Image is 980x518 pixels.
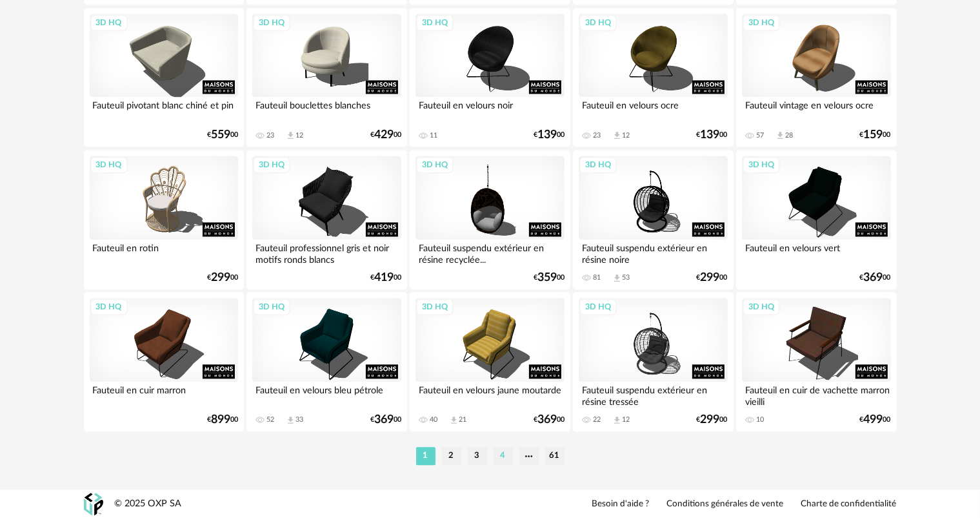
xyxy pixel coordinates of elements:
a: 3D HQ Fauteuil pivotant blanc chiné et pin €55900 [84,8,244,147]
li: 3 [468,447,487,465]
a: 3D HQ Fauteuil suspendu extérieur en résine noire 81 Download icon 53 €29900 [573,150,733,289]
span: Download icon [286,130,295,140]
div: 12 [622,131,630,140]
div: 22 [593,415,601,424]
div: 21 [459,415,466,424]
a: Conditions générales de vente [667,499,784,510]
div: 11 [430,131,437,140]
span: 419 [374,273,394,282]
div: 3D HQ [579,298,617,315]
div: 12 [295,131,303,140]
div: 3D HQ [579,156,617,173]
div: € 00 [370,415,401,424]
a: 3D HQ Fauteuil en velours ocre 23 Download icon 12 €13900 [573,8,733,147]
div: € 00 [370,130,401,140]
span: 299 [211,273,230,282]
a: 3D HQ Fauteuil en cuir de vachette marron vieilli 10 €49900 [736,292,896,431]
span: 299 [701,415,720,424]
div: Fauteuil en velours ocre [579,97,727,123]
div: 3D HQ [416,156,454,173]
div: 23 [593,131,601,140]
li: 2 [442,447,461,465]
div: Fauteuil pivotant blanc chiné et pin [90,97,238,123]
div: 3D HQ [743,14,780,31]
div: Fauteuil professionnel gris et noir motifs ronds blancs [252,240,401,265]
span: Download icon [612,415,622,425]
span: 139 [537,130,557,140]
a: 3D HQ Fauteuil suspendu extérieur en résine recyclée... €35900 [410,150,570,289]
div: € 00 [534,273,565,282]
div: Fauteuil en rotin [90,240,238,265]
div: 3D HQ [416,14,454,31]
div: © 2025 OXP SA [115,498,182,510]
div: € 00 [207,130,238,140]
div: 3D HQ [90,14,128,31]
div: 3D HQ [253,14,290,31]
div: Fauteuil en velours jaune moutarde [415,382,564,408]
div: 81 [593,273,601,282]
div: Fauteuil en velours vert [742,240,890,265]
div: 12 [622,415,630,424]
div: 3D HQ [253,298,290,315]
span: 899 [211,415,230,424]
div: € 00 [207,273,238,282]
a: 3D HQ Fauteuil vintage en velours ocre 57 Download icon 28 €15900 [736,8,896,147]
a: 3D HQ Fauteuil en velours bleu pétrole 52 Download icon 33 €36900 [246,292,406,431]
div: 23 [266,131,274,140]
div: 3D HQ [90,298,128,315]
div: 3D HQ [579,14,617,31]
div: € 00 [860,130,891,140]
div: 53 [622,273,630,282]
span: 359 [537,273,557,282]
a: 3D HQ Fauteuil en velours jaune moutarde 40 Download icon 21 €36900 [410,292,570,431]
a: 3D HQ Fauteuil en rotin €29900 [84,150,244,289]
a: 3D HQ Fauteuil en velours vert €36900 [736,150,896,289]
span: Download icon [612,130,622,140]
span: 499 [864,415,883,424]
div: 57 [756,131,764,140]
li: 1 [416,447,435,465]
span: 369 [374,415,394,424]
div: Fauteuil vintage en velours ocre [742,97,890,123]
div: € 00 [697,130,728,140]
span: Download icon [612,273,622,283]
div: € 00 [534,415,565,424]
span: 369 [537,415,557,424]
a: 3D HQ Fauteuil en velours noir 11 €13900 [410,8,570,147]
span: Download icon [775,130,785,140]
div: € 00 [697,415,728,424]
div: € 00 [697,273,728,282]
div: 3D HQ [90,156,128,173]
li: 61 [545,447,565,465]
span: Download icon [286,415,295,425]
span: 299 [701,273,720,282]
div: Fauteuil suspendu extérieur en résine recyclée... [415,240,564,265]
div: 28 [785,131,793,140]
div: 3D HQ [743,298,780,315]
li: 4 [494,447,513,465]
a: 3D HQ Fauteuil en cuir marron €89900 [84,292,244,431]
div: 3D HQ [253,156,290,173]
div: Fauteuil en velours noir [415,97,564,123]
div: € 00 [207,415,238,424]
div: € 00 [860,415,891,424]
div: 33 [295,415,303,424]
div: Fauteuil en cuir de vachette marron vieilli [742,382,890,408]
a: 3D HQ Fauteuil bouclettes blanches 23 Download icon 12 €42900 [246,8,406,147]
div: € 00 [534,130,565,140]
div: 40 [430,415,437,424]
div: Fauteuil bouclettes blanches [252,97,401,123]
a: Charte de confidentialité [801,499,897,510]
div: 3D HQ [743,156,780,173]
div: Fauteuil suspendu extérieur en résine tressée [579,382,727,408]
div: 3D HQ [416,298,454,315]
span: 559 [211,130,230,140]
span: 139 [701,130,720,140]
a: 3D HQ Fauteuil professionnel gris et noir motifs ronds blancs €41900 [246,150,406,289]
div: € 00 [370,273,401,282]
div: 10 [756,415,764,424]
a: Besoin d'aide ? [592,499,650,510]
a: 3D HQ Fauteuil suspendu extérieur en résine tressée 22 Download icon 12 €29900 [573,292,733,431]
img: OXP [84,493,103,515]
div: Fauteuil suspendu extérieur en résine noire [579,240,727,265]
